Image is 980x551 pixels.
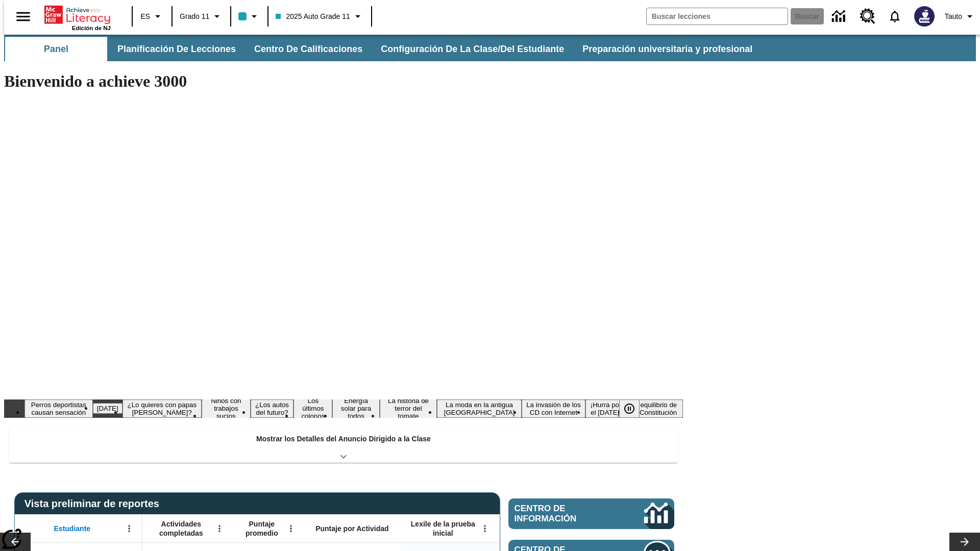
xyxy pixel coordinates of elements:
span: Grado 11 [180,11,209,22]
span: Puntaje por Actividad [315,524,388,533]
button: Diapositiva 1 Perros deportistas causan sensación [24,399,93,418]
input: Buscar campo [647,8,788,24]
span: Lexile de la prueba inicial [406,519,480,538]
button: Pausar [619,399,640,418]
span: Edición de NJ [72,25,111,31]
button: Perfil/Configuración [941,7,980,26]
h1: Bienvenido a achieve 3000 [4,72,683,91]
button: Diapositiva 5 ¿Los autos del futuro? [251,399,294,418]
button: Clase: 2025 Auto Grade 11, Selecciona una clase [272,7,367,26]
button: Panel [5,37,107,61]
button: Diapositiva 9 La moda en la antigua Roma [437,399,522,418]
button: Abrir el menú lateral [8,2,38,32]
button: Diapositiva 11 ¡Hurra por el Día de la Constitución! [585,399,626,418]
a: Centro de recursos, Se abrirá en una pestaña nueva. [854,3,881,30]
a: Portada [44,5,111,25]
span: Actividades completadas [148,519,215,538]
div: Subbarra de navegación [4,35,976,61]
button: Diapositiva 6 Los últimos colonos [293,395,332,421]
button: Diapositiva 10 La invasión de los CD con Internet [522,399,585,418]
a: Centro de información [826,3,854,31]
button: Grado: Grado 11, Elige un grado [176,7,227,26]
a: Notificaciones [881,3,908,30]
button: Diapositiva 3 ¿Lo quieres con papas fritas? [122,399,202,418]
button: Diapositiva 2 Día del Trabajo [93,403,122,414]
img: Avatar [914,6,935,27]
div: Pausar [619,399,650,418]
button: Abrir menú [121,521,137,536]
button: Diapositiva 4 Niños con trabajos sucios [202,395,251,421]
div: Portada [44,4,111,31]
span: Puntaje promedio [237,519,286,538]
button: Centro de calificaciones [246,37,371,61]
div: Mostrar los Detalles del Anuncio Dirigido a la Clase [9,428,678,463]
button: Diapositiva 12 El equilibrio de la Constitución [626,399,683,418]
button: Preparación universitaria y profesional [574,37,761,61]
span: ES [140,11,150,22]
button: Escoja un nuevo avatar [908,3,941,30]
a: Centro de información [508,498,674,529]
button: El color de la clase es azul claro. Cambiar el color de la clase. [234,7,264,26]
button: Configuración de la clase/del estudiante [373,37,572,61]
span: 2025 Auto Grade 11 [276,11,350,22]
p: Mostrar los Detalles del Anuncio Dirigido a la Clase [256,434,431,444]
button: Abrir menú [212,521,227,536]
span: Estudiante [54,524,91,533]
button: Planificación de lecciones [109,37,244,61]
span: Vista preliminar de reportes [24,498,164,510]
button: Diapositiva 8 La historia de terror del tomate [380,395,437,421]
span: Centro de información [514,504,610,524]
button: Lenguaje: ES, Selecciona un idioma [136,7,168,26]
button: Abrir menú [477,521,493,536]
button: Carrusel de lecciones, seguir [949,533,980,551]
div: Subbarra de navegación [4,37,762,61]
button: Diapositiva 7 Energía solar para todos [332,395,379,421]
button: Abrir menú [283,521,299,536]
span: Tauto [945,11,962,22]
